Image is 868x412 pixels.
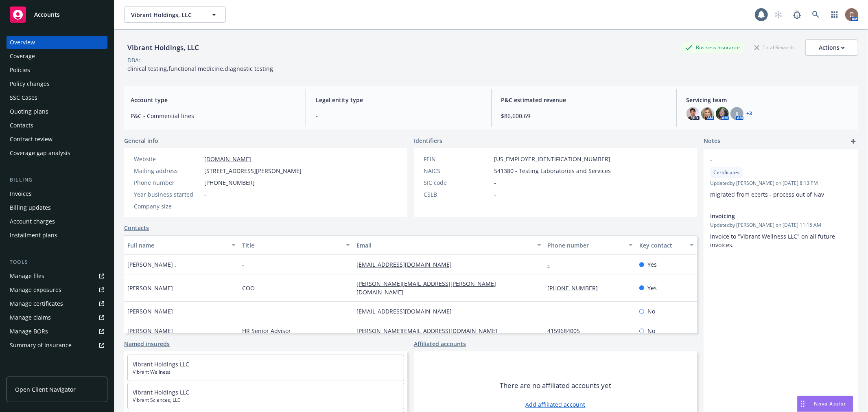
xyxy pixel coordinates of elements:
[356,261,458,268] a: [EMAIL_ADDRESS][DOMAIN_NAME]
[356,280,496,296] a: [PERSON_NAME][EMAIL_ADDRESS][PERSON_NAME][DOMAIN_NAME]
[747,111,752,116] a: +3
[242,241,341,250] div: Title
[133,397,399,404] span: Vibrant Sciences, LLC
[544,235,636,255] button: Phone number
[133,360,189,368] a: Vibrant Holdings LLC
[7,105,107,118] a: Quoting plans
[704,205,858,256] div: InvoicingUpdatedby [PERSON_NAME] on [DATE] 11:15 AMinvoice to "Vibrant Wellness LLC" on all futur...
[424,167,491,175] div: NAICS
[494,190,496,199] span: -
[647,284,657,292] span: Yes
[526,400,586,409] a: Add affiliated account
[7,119,107,132] a: Contacts
[548,327,587,335] a: 4159684005
[7,133,107,146] a: Contract review
[716,107,729,120] img: photo
[7,229,107,242] a: Installment plans
[124,136,158,145] span: General info
[10,229,57,242] div: Installment plans
[7,270,107,283] a: Manage files
[798,396,808,412] div: Drag to move
[819,40,845,55] div: Actions
[414,340,466,348] a: Affiliated accounts
[133,388,189,396] a: Vibrant Holdings LLC
[127,260,176,269] span: [PERSON_NAME] .
[7,187,107,200] a: Invoices
[494,155,610,163] span: [US_EMPLOYER_IDENTIFICATION_NUMBER]
[710,191,824,198] span: migrated from ecerts - process out of Nav
[710,212,831,220] span: Invoicing
[494,178,496,187] span: -
[10,50,35,63] div: Coverage
[124,224,149,232] a: Contacts
[10,36,35,49] div: Overview
[134,155,201,163] div: Website
[701,107,714,120] img: photo
[501,96,667,104] span: P&C estimated revenue
[7,201,107,214] a: Billing updates
[242,260,244,269] span: -
[134,190,201,199] div: Year business started
[239,235,354,255] button: Title
[548,261,556,268] a: -
[7,64,107,77] a: Policies
[131,11,201,19] span: Vibrant Holdings, LLC
[7,339,107,352] a: Summary of insurance
[548,241,624,250] div: Phone number
[7,147,107,160] a: Coverage gap analysis
[127,307,173,316] span: [PERSON_NAME]
[10,339,72,352] div: Summary of insurance
[424,178,491,187] div: SIC code
[7,283,107,296] a: Manage exposures
[7,77,107,90] a: Policy changes
[789,7,805,23] a: Report a Bug
[134,167,201,175] div: Mailing address
[134,178,201,187] div: Phone number
[10,270,44,283] div: Manage files
[356,327,504,335] a: [PERSON_NAME][EMAIL_ADDRESS][DOMAIN_NAME]
[10,64,30,77] div: Policies
[639,241,685,250] div: Key contact
[10,297,63,310] div: Manage certificates
[687,107,700,120] img: photo
[500,381,611,390] span: There are no affiliated accounts yet
[34,11,60,18] span: Accounts
[494,167,611,175] span: 541380 - Testing Laboratories and Services
[127,65,273,72] span: clinical testing,functional medicine,diagnostic testing
[710,180,852,187] span: Updated by [PERSON_NAME] on [DATE] 8:13 PM
[7,325,107,338] a: Manage BORs
[501,112,667,120] span: $86,600.69
[710,156,831,164] span: -
[713,169,739,176] span: Certificates
[134,202,201,210] div: Company size
[10,187,32,200] div: Invoices
[204,155,251,163] a: [DOMAIN_NAME]
[7,258,107,266] div: Tools
[848,136,858,146] a: add
[424,155,491,163] div: FEIN
[704,149,858,205] div: -CertificatesUpdatedby [PERSON_NAME] on [DATE] 8:13 PMmigrated from ecerts - process out of Nav
[7,50,107,63] a: Coverage
[7,368,107,376] div: Analytics hub
[636,235,697,255] button: Key contact
[204,190,206,199] span: -
[15,385,76,394] span: Open Client Navigator
[10,283,61,296] div: Manage exposures
[548,307,556,315] a: -
[10,201,51,214] div: Billing updates
[127,284,173,292] span: [PERSON_NAME]
[10,119,33,132] div: Contacts
[10,91,37,104] div: SSC Cases
[814,400,846,407] span: Nova Assist
[242,307,244,316] span: -
[131,96,296,104] span: Account type
[131,112,296,120] span: P&C - Commercial lines
[316,96,481,104] span: Legal entity type
[124,42,202,53] div: Vibrant Holdings, LLC
[204,167,302,175] span: [STREET_ADDRESS][PERSON_NAME]
[7,215,107,228] a: Account charges
[242,284,255,292] span: COO
[127,56,142,64] div: DBA: -
[10,77,50,90] div: Policy changes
